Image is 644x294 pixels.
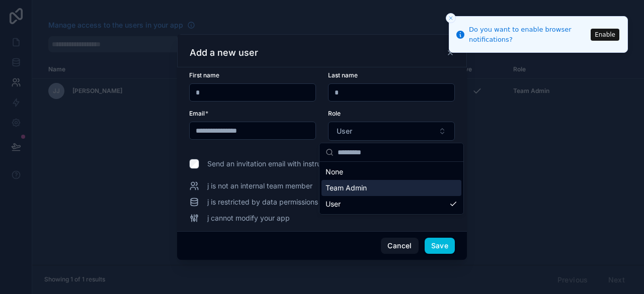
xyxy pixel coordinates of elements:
span: Role [328,110,341,117]
input: Send an invitation email with instructions to log in [189,159,199,169]
div: Do you want to enable browser notifications? [469,25,588,44]
h3: Add a new user [190,47,258,59]
span: j cannot modify your app [207,213,290,223]
button: Cancel [381,238,418,254]
button: Enable [591,29,619,41]
span: Email [189,110,205,117]
span: Send an invitation email with instructions to log in [207,159,369,169]
span: j is restricted by data permissions [207,197,318,207]
button: Save [425,238,455,254]
span: j is not an internal team member [207,181,312,191]
button: Select Button [328,122,455,141]
div: None [321,164,461,180]
span: Last name [328,71,358,79]
span: Team Admin [326,183,367,193]
div: Suggestions [319,162,463,214]
span: First name [189,71,219,79]
span: User [337,126,352,136]
span: User [326,199,341,209]
button: Close toast [446,13,456,23]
